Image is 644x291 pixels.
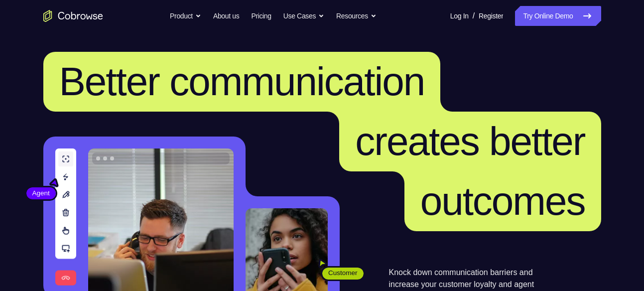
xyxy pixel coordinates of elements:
[251,6,271,26] a: Pricing
[479,6,503,26] a: Register
[450,6,469,26] a: Log In
[170,6,201,26] button: Product
[59,59,425,104] span: Better communication
[283,6,324,26] button: Use Cases
[355,119,585,163] span: creates better
[213,6,239,26] a: About us
[43,10,103,22] a: Go to the home page
[420,179,585,223] span: outcomes
[473,10,475,22] span: /
[515,6,601,26] a: Try Online Demo
[336,6,377,26] button: Resources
